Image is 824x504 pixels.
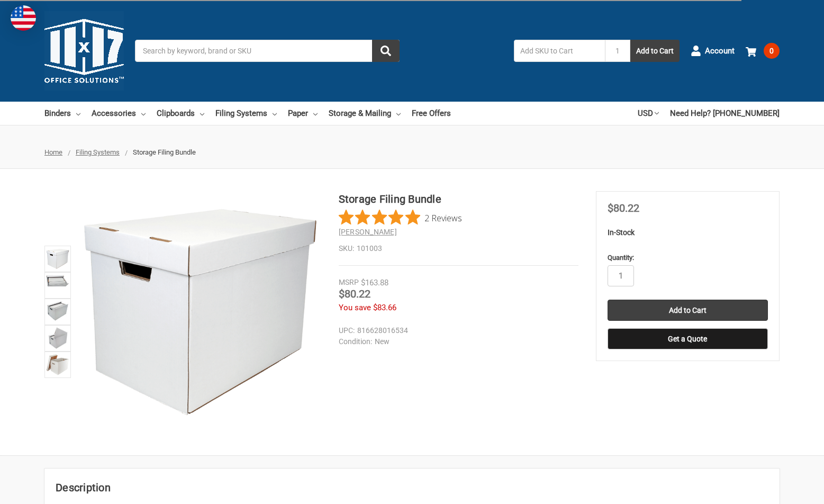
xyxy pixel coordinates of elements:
dt: Condition: [339,336,372,347]
img: Storage Filing Bundle [46,353,69,376]
a: Storage & Mailing [329,102,401,125]
h2: Description [56,480,768,496]
input: Search by keyword, brand or SKU [135,40,400,62]
img: Storage Filing Bundle [46,300,69,321]
dt: UPC: [339,325,355,336]
a: Need Help? [PHONE_NUMBER] [670,102,780,125]
input: Add SKU to Cart [514,40,605,62]
span: $83.66 [373,303,396,312]
button: Add to Cart [630,40,680,62]
img: Storage Filing Bundle [79,191,321,433]
span: $163.88 [361,278,388,287]
dd: 101003 [339,243,578,254]
span: 2 Reviews [424,210,462,226]
input: Add to Cart [608,300,768,321]
img: Storage Filing Bundle [46,274,69,286]
a: Clipboards [157,102,204,125]
img: 11x17.com [44,11,124,91]
span: $80.22 [608,202,639,214]
a: Filing Systems [76,148,120,156]
span: $80.22 [339,287,370,300]
a: Accessories [92,102,146,125]
a: Account [691,37,735,65]
button: Rated 5 out of 5 stars from 2 reviews. Jump to reviews. [339,210,462,226]
img: Storage Filing Bundle [47,327,68,350]
span: You save [339,303,371,312]
a: Filing Systems [215,102,277,125]
a: USD [638,102,659,125]
dd: 816628016534 [339,325,574,336]
h1: Storage Filing Bundle [339,191,578,207]
span: Account [705,45,735,57]
img: Storage Filing Bundle [46,247,69,271]
label: Quantity: [608,253,768,263]
span: Storage Filing Bundle [133,148,196,156]
a: 0 [746,37,780,65]
span: 0 [764,43,780,59]
a: [PERSON_NAME] [339,228,397,236]
a: Free Offers [412,102,451,125]
div: MSRP [339,277,359,288]
p: In-Stock [608,227,768,238]
a: Paper [288,102,318,125]
a: Binders [44,102,80,125]
dd: New [339,336,574,347]
button: Get a Quote [608,328,768,349]
a: Home [44,148,62,156]
dt: SKU: [339,243,354,254]
img: duty and tax information for United States [11,5,36,31]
